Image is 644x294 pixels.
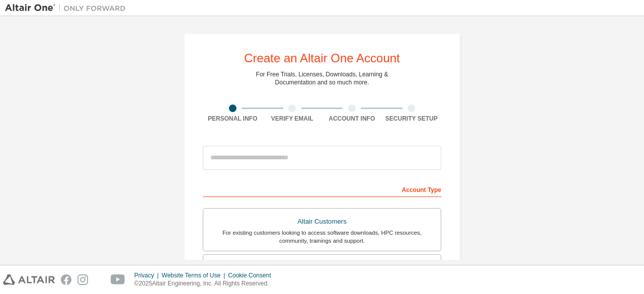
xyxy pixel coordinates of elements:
[322,115,382,123] div: Account Info
[134,279,277,288] p: © 2025 Altair Engineering, Inc. All Rights Reserved.
[228,271,277,279] div: Cookie Consent
[77,274,88,285] img: instagram.svg
[111,274,125,285] img: youtube.svg
[382,115,442,123] div: Security Setup
[256,70,388,86] div: For Free Trials, Licenses, Downloads, Learning & Documentation and so much more.
[61,274,71,285] img: facebook.svg
[162,271,228,279] div: Website Terms of Use
[209,215,435,229] div: Altair Customers
[3,274,55,285] img: altair_logo.svg
[134,271,162,279] div: Privacy
[209,229,435,245] div: For existing customers looking to access software downloads, HPC resources, community, trainings ...
[263,115,323,123] div: Verify Email
[203,115,263,123] div: Personal Info
[203,181,441,197] div: Account Type
[5,3,131,13] img: Altair One
[244,52,400,64] div: Create an Altair One Account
